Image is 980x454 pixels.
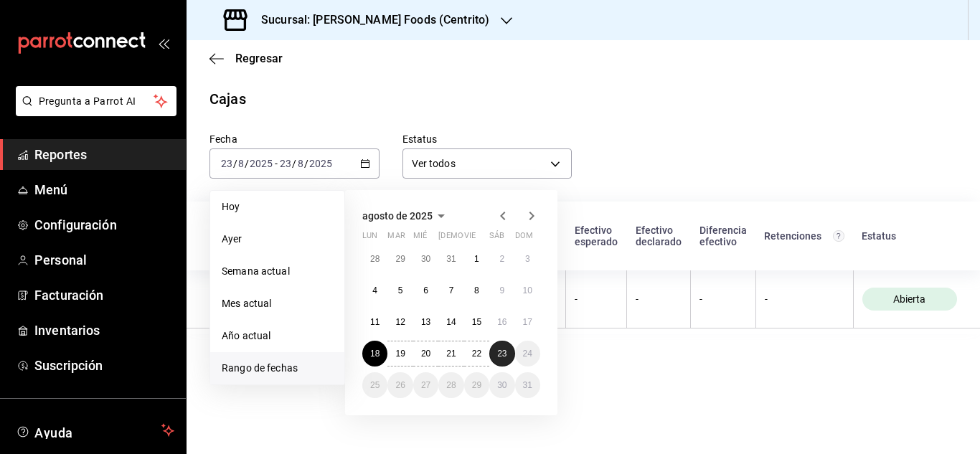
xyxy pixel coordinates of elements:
[699,224,748,247] div: Diferencia efectivo
[862,230,957,242] div: Estatus
[499,254,504,264] abbr: 2 de agosto de 2025
[245,158,249,169] span: /
[395,380,405,390] abbr: 26 de agosto de 2025
[489,309,514,335] button: 16 de agosto de 2025
[446,317,456,327] abbr: 14 de agosto de 2025
[362,210,433,222] span: agosto de 2025
[472,380,481,390] abbr: 29 de agosto de 2025
[34,215,174,235] span: Configuración
[222,232,333,247] span: Ayer
[449,285,454,295] abbr: 7 de agosto de 2025
[464,246,489,272] button: 1 de agosto de 2025
[887,293,931,305] span: Abierta
[209,88,246,110] div: Cajas
[209,52,283,65] button: Regresar
[34,180,174,199] span: Menú
[464,309,489,335] button: 15 de agosto de 2025
[446,254,456,264] abbr: 31 de julio de 2025
[438,372,463,398] button: 28 de agosto de 2025
[489,246,514,272] button: 2 de agosto de 2025
[362,207,450,224] button: agosto de 2025
[362,278,387,303] button: 4 de agosto de 2025
[222,199,333,214] span: Hoy
[370,254,380,264] abbr: 28 de julio de 2025
[395,349,405,359] abbr: 19 de agosto de 2025
[372,285,377,295] abbr: 4 de agosto de 2025
[699,293,747,305] div: -
[34,321,174,340] span: Inventarios
[575,224,618,247] div: Efectivo esperado
[34,145,174,164] span: Reportes
[515,341,540,366] button: 24 de agosto de 2025
[413,372,438,398] button: 27 de agosto de 2025
[464,231,476,246] abbr: viernes
[472,317,481,327] abbr: 15 de agosto de 2025
[222,264,333,279] span: Semana actual
[472,349,481,359] abbr: 22 de agosto de 2025
[833,230,844,242] svg: Total de retenciones de propinas registradas
[636,293,682,305] div: -
[464,341,489,366] button: 22 de agosto de 2025
[16,86,176,116] button: Pregunta a Parrot AI
[237,158,245,169] input: --
[446,380,456,390] abbr: 28 de agosto de 2025
[395,317,405,327] abbr: 12 de agosto de 2025
[464,372,489,398] button: 29 de agosto de 2025
[421,317,430,327] abbr: 13 de agosto de 2025
[421,380,430,390] abbr: 27 de agosto de 2025
[764,230,844,242] div: Retenciones
[489,278,514,303] button: 9 de agosto de 2025
[34,356,174,375] span: Suscripción
[297,158,304,169] input: --
[387,372,413,398] button: 26 de agosto de 2025
[515,231,533,246] abbr: domingo
[497,349,507,359] abbr: 23 de agosto de 2025
[362,341,387,366] button: 18 de agosto de 2025
[489,341,514,366] button: 23 de agosto de 2025
[413,309,438,335] button: 13 de agosto de 2025
[370,349,380,359] abbr: 18 de agosto de 2025
[279,158,292,169] input: --
[523,317,532,327] abbr: 17 de agosto de 2025
[489,231,504,246] abbr: sábado
[575,293,618,305] div: -
[249,158,273,169] input: ----
[387,341,413,366] button: 19 de agosto de 2025
[362,372,387,398] button: 25 de agosto de 2025
[209,134,380,144] label: Fecha
[497,317,507,327] abbr: 16 de agosto de 2025
[413,341,438,366] button: 20 de agosto de 2025
[402,148,573,179] div: Ver todos
[362,246,387,272] button: 28 de julio de 2025
[438,341,463,366] button: 21 de agosto de 2025
[220,158,233,169] input: --
[413,246,438,272] button: 30 de julio de 2025
[464,278,489,303] button: 8 de agosto de 2025
[438,309,463,335] button: 14 de agosto de 2025
[402,134,573,144] label: Estatus
[395,254,405,264] abbr: 29 de julio de 2025
[515,246,540,272] button: 3 de agosto de 2025
[421,349,430,359] abbr: 20 de agosto de 2025
[304,158,308,169] span: /
[515,372,540,398] button: 31 de agosto de 2025
[523,285,532,295] abbr: 10 de agosto de 2025
[34,422,156,439] span: Ayuda
[362,231,377,246] abbr: lunes
[489,372,514,398] button: 30 de agosto de 2025
[497,380,507,390] abbr: 30 de agosto de 2025
[523,380,532,390] abbr: 31 de agosto de 2025
[421,254,430,264] abbr: 30 de julio de 2025
[362,309,387,335] button: 11 de agosto de 2025
[250,11,489,29] h3: Sucursal: [PERSON_NAME] Foods (Centrito)
[438,246,463,272] button: 31 de julio de 2025
[446,349,456,359] abbr: 21 de agosto de 2025
[34,285,174,305] span: Facturación
[370,317,380,327] abbr: 11 de agosto de 2025
[222,361,333,376] span: Rango de fechas
[474,285,479,295] abbr: 8 de agosto de 2025
[370,380,380,390] abbr: 25 de agosto de 2025
[387,309,413,335] button: 12 de agosto de 2025
[292,158,296,169] span: /
[499,285,504,295] abbr: 9 de agosto de 2025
